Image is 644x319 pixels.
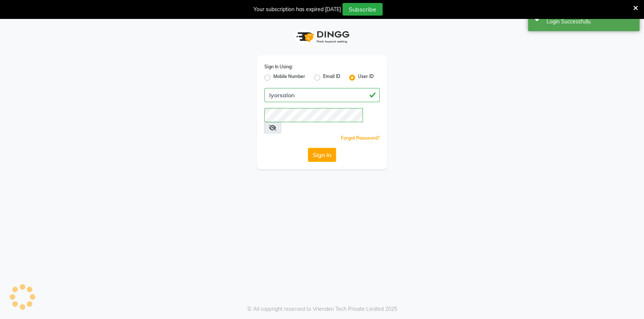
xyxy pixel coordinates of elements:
div: Login Successfully. [547,18,634,26]
img: logo1.svg [292,26,352,48]
button: Sign In [308,148,336,162]
input: Username [264,88,380,102]
button: Subscribe [342,3,383,16]
a: Forgot Password? [341,135,380,141]
label: Sign In Using: [264,64,293,70]
input: Username [264,108,363,122]
label: User ID [358,73,374,82]
label: Mobile Number [273,73,305,82]
label: Email ID [323,73,340,82]
div: Your subscription has expired [DATE] [254,6,341,13]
